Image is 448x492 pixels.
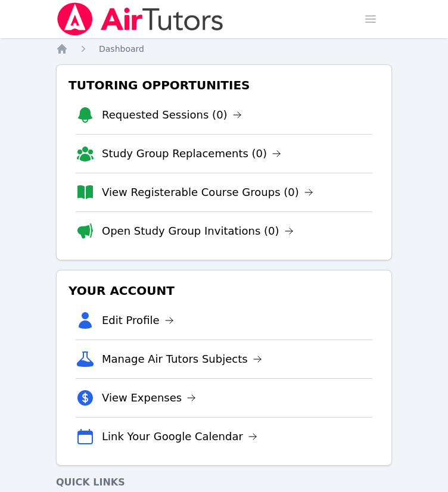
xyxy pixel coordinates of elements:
a: View Registerable Course Groups (0) [102,184,313,201]
a: Open Study Group Invitations (0) [102,223,294,239]
a: Manage Air Tutors Subjects [102,351,262,368]
h3: Your Account [66,280,382,301]
h3: Tutoring Opportunities [66,74,382,96]
nav: Breadcrumb [56,43,392,55]
img: Air Tutors [56,2,225,36]
a: View Expenses [102,390,196,406]
a: Study Group Replacements (0) [102,145,281,162]
span: Dashboard [99,44,144,54]
a: Edit Profile [102,312,174,329]
a: Requested Sessions (0) [102,107,242,123]
a: Link Your Google Calendar [102,428,257,445]
a: Dashboard [99,43,144,55]
h4: Quick Links [56,475,392,490]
